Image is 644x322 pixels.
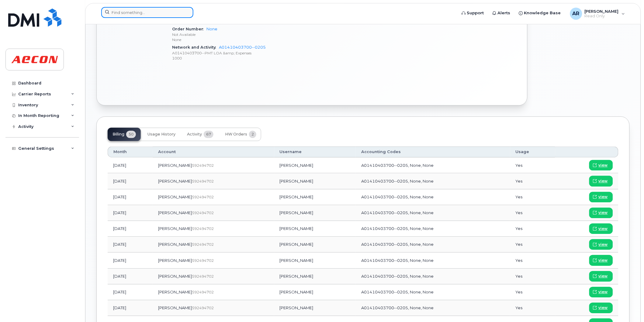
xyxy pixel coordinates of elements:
a: Alerts [488,7,515,19]
td: [PERSON_NAME] [274,269,356,284]
span: [PERSON_NAME] [158,194,192,199]
td: [DATE] [108,173,153,189]
span: view [599,226,608,231]
td: [PERSON_NAME] [274,205,356,221]
td: [PERSON_NAME] [274,221,356,237]
a: view [589,239,613,250]
td: Yes [510,252,555,268]
span: [PERSON_NAME] [158,305,192,310]
span: 592494702 [192,274,214,279]
th: Month [108,146,153,157]
td: [PERSON_NAME] [274,252,356,268]
span: 592494702 [192,211,214,215]
span: view [599,258,608,263]
td: Yes [510,189,555,205]
span: 67 [204,131,213,138]
td: [DATE] [108,284,153,300]
span: A01410403700--0205, None, None [361,242,434,247]
span: 592494702 [192,242,214,247]
td: [PERSON_NAME] [274,284,356,300]
span: view [599,305,608,310]
td: [DATE] [108,269,153,284]
a: view [589,255,613,265]
a: None [206,27,217,31]
a: Knowledge Base [515,7,565,19]
span: view [599,210,608,215]
span: [PERSON_NAME] [158,274,192,279]
a: view [589,303,613,313]
span: 592494702 [192,290,214,294]
td: [DATE] [108,221,153,237]
span: 592494702 [192,163,214,168]
span: AR [573,10,580,17]
td: Yes [510,173,555,189]
span: view [599,178,608,184]
span: A01410403700--0205, None, None [361,194,434,199]
a: view [589,192,613,202]
span: view [599,289,608,295]
span: 592494702 [192,258,214,263]
span: Read Only [585,14,619,19]
a: view [589,207,613,218]
p: Not Available [172,32,335,37]
span: Order Number [172,27,206,31]
span: [PERSON_NAME] [158,226,192,231]
td: [DATE] [108,205,153,221]
span: [PERSON_NAME] [158,242,192,247]
p: None [172,37,335,42]
p: 1000 [172,56,335,61]
span: [PERSON_NAME] [585,9,619,14]
span: view [599,194,608,200]
span: [PERSON_NAME] [158,163,192,168]
a: view [589,176,613,186]
span: 592494702 [192,226,214,231]
span: 592494702 [192,306,214,310]
td: [DATE] [108,157,153,173]
td: [DATE] [108,300,153,316]
td: Yes [510,300,555,316]
a: A01410403700--0205 [219,45,266,50]
span: [PERSON_NAME] [158,210,192,215]
span: 2 [249,131,256,138]
span: A01410403700--0205, None, None [361,305,434,310]
td: [PERSON_NAME] [274,189,356,205]
span: 592494702 [192,179,214,183]
span: view [599,163,608,168]
td: [PERSON_NAME] [274,237,356,252]
span: [PERSON_NAME] [158,179,192,183]
span: Activity [187,132,202,137]
span: view [599,242,608,247]
span: Knowledge Base [524,10,561,16]
span: 592494702 [192,195,214,199]
td: Yes [510,237,555,252]
a: view [589,223,613,234]
th: Username [274,146,356,157]
td: [PERSON_NAME] [274,173,356,189]
div: Ana Routramourti [566,8,629,20]
td: [PERSON_NAME] [274,300,356,316]
td: Yes [510,284,555,300]
span: Support [467,10,484,16]
span: Alerts [498,10,511,16]
span: A01410403700--0205, None, None [361,179,434,183]
a: view [589,160,613,170]
a: Support [458,7,488,19]
td: Yes [510,269,555,284]
span: A01410403700--0205, None, None [361,210,434,215]
input: Find something... [101,7,193,18]
a: view [589,287,613,297]
th: Usage [510,146,555,157]
p: A01410403700--PMT LOA &amp; Expenses [172,50,335,56]
span: [PERSON_NAME] [158,258,192,263]
td: Yes [510,221,555,237]
td: [PERSON_NAME] [274,157,356,173]
td: Yes [510,157,555,173]
span: A01410403700--0205, None, None [361,226,434,231]
span: Usage History [147,132,175,137]
th: Accounting Codes [356,146,510,157]
td: Yes [510,205,555,221]
td: [DATE] [108,189,153,205]
td: [DATE] [108,252,153,268]
span: A01410403700--0205, None, None [361,163,434,168]
a: view [589,271,613,282]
